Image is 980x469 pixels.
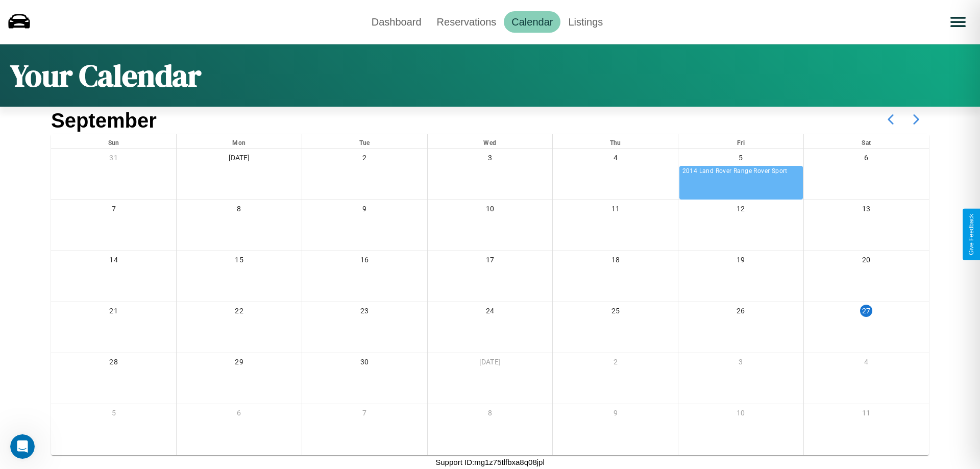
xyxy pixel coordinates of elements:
div: 22 [177,302,302,323]
iframe: Intercom live chat [10,434,35,459]
div: 10 [678,404,803,425]
div: 26 [678,302,803,323]
button: Open menu [944,8,972,36]
div: 29 [177,353,302,374]
div: 6 [177,404,302,425]
div: 17 [428,251,553,272]
div: Fri [678,134,803,149]
div: [DATE] [428,353,553,374]
div: 4 [804,353,929,374]
div: 9 [302,200,427,221]
div: 13 [804,200,929,221]
div: 7 [51,200,176,221]
div: 11 [553,200,678,221]
div: 9 [553,404,678,425]
div: Sun [51,134,176,149]
div: 8 [428,404,553,425]
div: 4 [553,149,678,170]
div: 18 [553,251,678,272]
div: Tue [302,134,427,149]
div: 5 [51,404,176,425]
div: 3 [678,353,803,374]
div: 7 [302,404,427,425]
div: 11 [804,404,929,425]
div: 16 [302,251,427,272]
h2: September [51,109,157,132]
div: Thu [553,134,678,149]
div: 6 [804,149,929,170]
div: 2 [553,353,678,374]
div: 10 [428,200,553,221]
div: 19 [678,251,803,272]
p: Support ID: mg1z75tlfbxa8q08jpl [435,455,544,469]
div: 3 [428,149,553,170]
div: 27 [860,305,872,317]
div: 14 [51,251,176,272]
div: 2 [302,149,427,170]
a: Calendar [504,11,560,33]
div: 2014 Land Rover Range Rover Sport [682,166,801,177]
div: 5 [678,149,803,170]
a: Reservations [429,11,504,33]
div: 20 [804,251,929,272]
div: Mon [177,134,302,149]
div: Wed [428,134,553,149]
div: 28 [51,353,176,374]
a: Listings [560,11,610,33]
div: 30 [302,353,427,374]
div: Sat [804,134,929,149]
div: 15 [177,251,302,272]
div: Give Feedback [968,214,975,255]
div: 8 [177,200,302,221]
a: Dashboard [364,11,429,33]
div: [DATE] [177,149,302,170]
div: 12 [678,200,803,221]
div: 24 [428,302,553,323]
div: 21 [51,302,176,323]
h1: Your Calendar [10,55,201,96]
div: 25 [553,302,678,323]
div: 31 [51,149,176,170]
div: 23 [302,302,427,323]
